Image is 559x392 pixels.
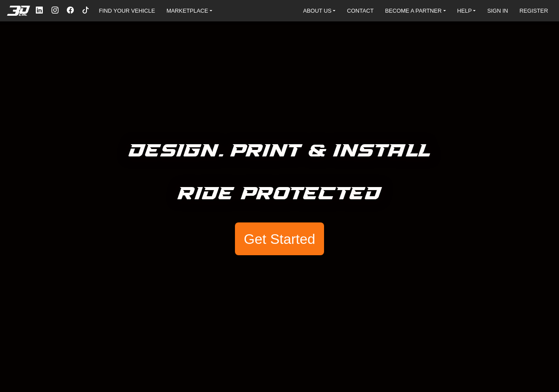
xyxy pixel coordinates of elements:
button: Get Started [235,222,324,256]
a: REGISTER [516,4,551,17]
a: FIND YOUR VEHICLE [96,4,159,17]
a: HELP [454,4,480,17]
a: CONTACT [344,4,377,17]
a: ABOUT US [300,4,339,17]
a: BECOME A PARTNER [382,4,449,17]
h5: Design. Print & Install [129,137,431,166]
a: MARKETPLACE [163,4,216,17]
a: SIGN IN [484,4,512,17]
h5: Ride Protected [178,180,382,208]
